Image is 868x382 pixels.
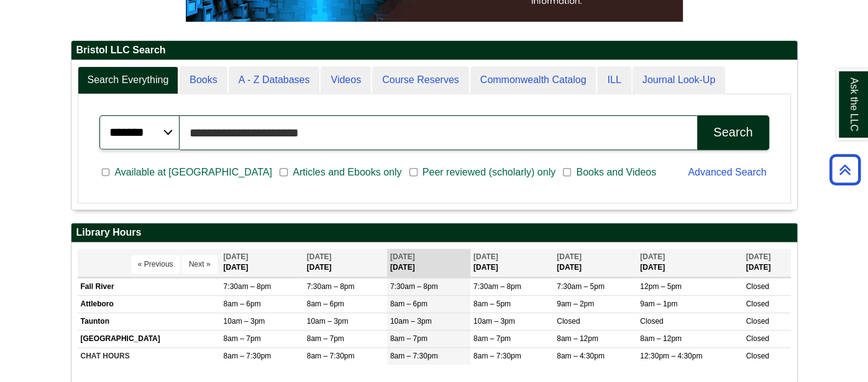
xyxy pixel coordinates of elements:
[640,317,663,326] span: Closed
[409,167,418,178] input: Peer reviewed (scholarly) only
[557,252,582,261] span: [DATE]
[473,352,521,360] span: 8am – 7:30pm
[473,252,498,261] span: [DATE]
[229,66,320,94] a: A - Z Databases
[563,167,571,178] input: Books and Videos
[746,317,769,326] span: Closed
[746,352,769,360] span: Closed
[78,348,221,365] td: CHAT HOURS
[554,249,637,277] th: [DATE]
[390,352,438,360] span: 8am – 7:30pm
[742,249,790,277] th: [DATE]
[640,300,677,308] span: 9am – 1pm
[78,330,221,347] td: [GEOGRAPHIC_DATA]
[307,352,355,360] span: 8am – 7:30pm
[557,282,605,291] span: 7:30am – 5pm
[390,334,427,343] span: 8am – 7pm
[688,167,766,177] a: Advanced Search
[180,66,227,94] a: Books
[746,334,769,343] span: Closed
[307,334,344,343] span: 8am – 7pm
[78,313,221,330] td: Taunton
[557,334,598,343] span: 8am – 12pm
[746,252,770,261] span: [DATE]
[224,252,249,261] span: [DATE]
[640,352,702,360] span: 12:30pm – 4:30pm
[390,300,427,308] span: 8am – 6pm
[557,352,605,360] span: 8am – 4:30pm
[109,165,276,180] span: Available at [GEOGRAPHIC_DATA]
[78,278,221,295] td: Fall River
[418,165,560,180] span: Peer reviewed (scholarly) only
[224,317,265,326] span: 10am – 3pm
[473,300,511,308] span: 8am – 5pm
[390,282,438,291] span: 7:30am – 8pm
[307,252,332,261] span: [DATE]
[307,300,344,308] span: 8am – 6pm
[102,167,110,178] input: Available at [GEOGRAPHIC_DATA]
[224,352,272,360] span: 8am – 7:30pm
[390,252,415,261] span: [DATE]
[224,282,272,291] span: 7:30am – 8pm
[597,66,631,94] a: ILL
[746,300,769,308] span: Closed
[71,41,797,60] h2: Bristol LLC Search
[321,66,371,94] a: Videos
[470,66,596,94] a: Commonwealth Catalog
[640,252,665,261] span: [DATE]
[473,282,521,291] span: 7:30am – 8pm
[557,317,580,326] span: Closed
[637,249,742,277] th: [DATE]
[713,125,752,140] div: Search
[224,334,261,343] span: 8am – 7pm
[182,255,217,273] button: Next »
[372,66,469,94] a: Course Reserves
[825,161,865,178] a: Back to Top
[640,282,682,291] span: 12pm – 5pm
[473,317,515,326] span: 10am – 3pm
[224,300,261,308] span: 8am – 6pm
[746,282,769,291] span: Closed
[280,167,288,178] input: Articles and Ebooks only
[390,317,432,326] span: 10am – 3pm
[71,223,797,242] h2: Library Hours
[633,66,725,94] a: Journal Look-Up
[640,334,682,343] span: 8am – 12pm
[78,66,179,94] a: Search Everything
[304,249,387,277] th: [DATE]
[387,249,470,277] th: [DATE]
[221,249,304,277] th: [DATE]
[288,165,406,180] span: Articles and Ebooks only
[473,334,511,343] span: 8am – 7pm
[78,295,221,313] td: Attleboro
[307,317,349,326] span: 10am – 3pm
[131,255,180,273] button: « Previous
[307,282,355,291] span: 7:30am – 8pm
[571,165,661,180] span: Books and Videos
[697,115,769,150] button: Search
[470,249,554,277] th: [DATE]
[557,300,594,308] span: 9am – 2pm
